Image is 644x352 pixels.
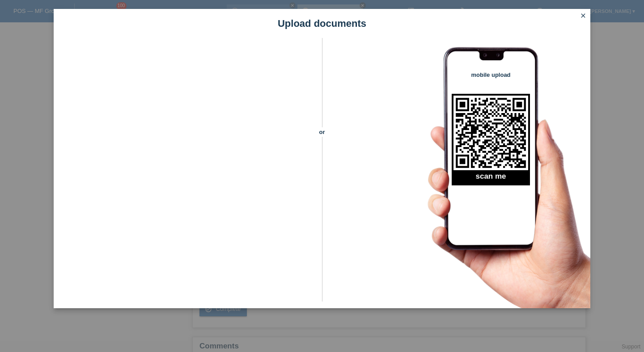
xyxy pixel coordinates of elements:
h4: mobile upload [452,71,530,78]
iframe: Upload [67,60,306,284]
span: or [306,127,338,137]
a: close [577,11,589,21]
i: close [580,12,587,19]
h1: Upload documents [54,18,590,29]
h2: scan me [452,172,530,185]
